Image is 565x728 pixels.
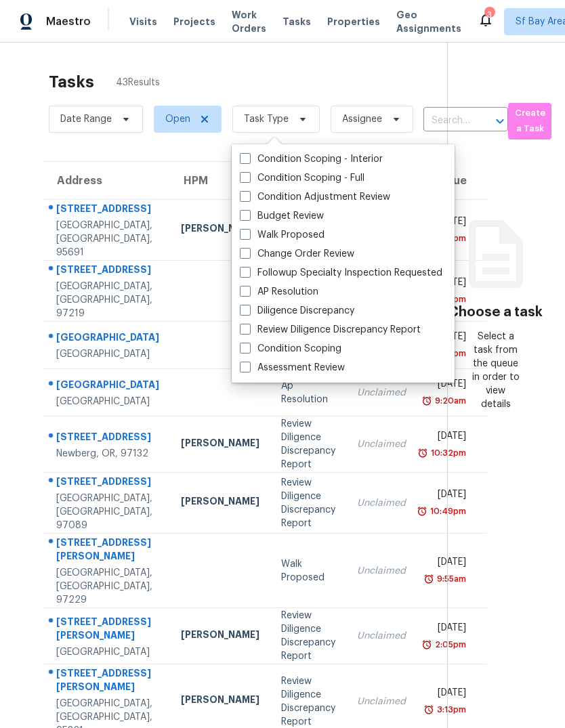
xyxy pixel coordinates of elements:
div: [DATE] [427,377,466,394]
div: Review Diligence Discrepancy Report [281,417,335,471]
span: Task Type [244,112,289,126]
span: Date Range [60,112,112,126]
div: [STREET_ADDRESS][PERSON_NAME] [56,615,159,645]
div: Select a task from the queue in order to view details [472,330,520,411]
span: Projects [173,15,215,28]
span: Assignee [342,112,382,126]
th: HPM [170,162,270,200]
div: [GEOGRAPHIC_DATA] [56,395,159,408]
img: Overdue Alarm Icon [423,572,434,586]
div: [DATE] [427,555,466,572]
img: Overdue Alarm Icon [421,394,432,408]
div: [PERSON_NAME] [181,494,259,511]
label: Condition Scoping - Full [240,171,364,185]
div: 9:55am [434,572,466,586]
span: Geo Assignments [396,8,461,35]
label: Condition Scoping - Interior [240,152,383,166]
div: Unclaimed [357,629,406,643]
h2: Tasks [49,75,94,89]
div: [GEOGRAPHIC_DATA], [GEOGRAPHIC_DATA], 95691 [56,219,159,259]
div: [STREET_ADDRESS] [56,475,159,492]
div: [PERSON_NAME] [181,628,259,645]
div: [STREET_ADDRESS] [56,430,159,447]
div: [GEOGRAPHIC_DATA] [56,347,159,361]
div: Review Diligence Discrepancy Report [281,609,335,663]
div: [GEOGRAPHIC_DATA], [GEOGRAPHIC_DATA], 97219 [56,280,159,320]
div: [STREET_ADDRESS] [56,263,159,280]
label: Condition Scoping [240,342,341,356]
label: Budget Review [240,209,324,223]
div: 3 [484,8,494,22]
th: Address [43,162,170,200]
img: Overdue Alarm Icon [423,703,434,716]
span: Maestro [46,15,91,28]
div: Review Diligence Discrepancy Report [281,476,335,530]
div: Unclaimed [357,496,406,510]
span: Tasks [282,17,311,26]
div: Unclaimed [357,695,406,708]
div: [GEOGRAPHIC_DATA] [56,378,159,395]
label: Walk Proposed [240,228,325,242]
span: Open [165,112,190,126]
span: 43 Results [116,76,160,89]
span: Properties [327,15,380,28]
div: [DATE] [427,488,466,505]
div: [GEOGRAPHIC_DATA] [56,645,159,659]
div: [PERSON_NAME] [181,693,259,710]
label: Assessment Review [240,361,345,374]
div: [STREET_ADDRESS][PERSON_NAME] [56,666,159,697]
img: Overdue Alarm Icon [421,638,432,651]
div: [DATE] [427,429,466,446]
div: [DATE] [427,621,466,638]
div: [PERSON_NAME] [181,436,259,453]
div: Ap Resolution [281,379,335,406]
div: 9:20am [432,394,466,408]
div: [GEOGRAPHIC_DATA] [56,330,159,347]
img: Overdue Alarm Icon [417,505,427,518]
div: [STREET_ADDRESS] [56,202,159,219]
span: Work Orders [232,8,266,35]
label: Condition Adjustment Review [240,190,390,204]
div: Unclaimed [357,437,406,451]
label: Followup Specialty Inspection Requested [240,266,442,280]
input: Search by address [423,110,470,131]
div: [STREET_ADDRESS][PERSON_NAME] [56,536,159,566]
div: [DATE] [427,686,466,703]
div: [GEOGRAPHIC_DATA], [GEOGRAPHIC_DATA], 97229 [56,566,159,607]
img: Overdue Alarm Icon [417,446,428,460]
div: 2:05pm [432,638,466,651]
div: Walk Proposed [281,557,335,584]
h3: Choose a task [448,305,543,319]
button: Open [490,112,509,131]
label: Review Diligence Discrepancy Report [240,323,421,337]
div: 10:49pm [427,505,466,518]
div: 3:13pm [434,703,466,716]
div: Unclaimed [357,386,406,400]
div: 10:32pm [428,446,466,460]
div: Unclaimed [357,564,406,578]
span: Visits [129,15,157,28]
label: Diligence Discrepancy [240,304,354,318]
label: AP Resolution [240,285,318,299]
label: Change Order Review [240,247,354,261]
span: Create a Task [515,106,545,137]
div: [GEOGRAPHIC_DATA], [GEOGRAPHIC_DATA], 97089 [56,492,159,532]
button: Create a Task [508,103,551,140]
div: [PERSON_NAME] [181,221,259,238]
div: Newberg, OR, 97132 [56,447,159,461]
